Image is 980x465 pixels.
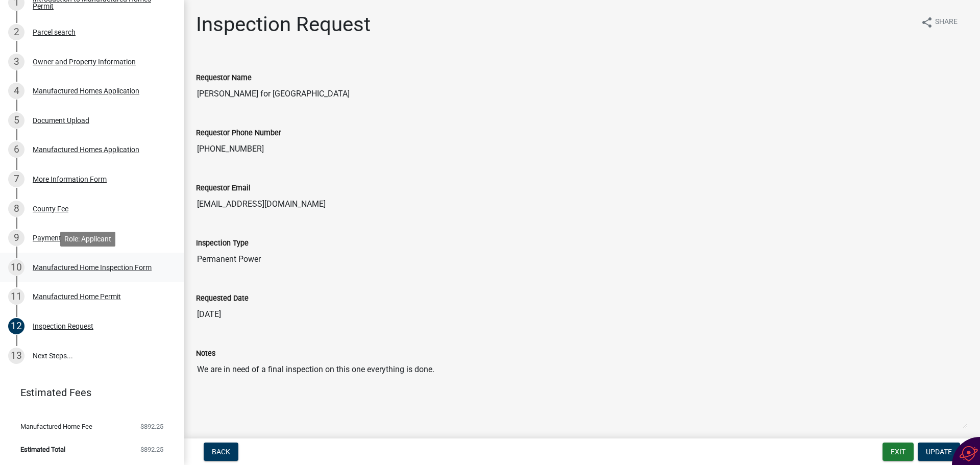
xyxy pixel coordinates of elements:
[926,448,952,456] span: Update
[33,146,139,153] div: Manufactured Homes Application
[918,443,960,461] button: Update
[8,318,24,334] div: 12
[8,54,24,70] div: 3
[921,16,933,29] i: share
[8,288,24,305] div: 11
[20,423,92,430] span: Manufactured Home Fee
[8,24,24,40] div: 2
[8,141,24,158] div: 6
[913,12,966,32] button: shareShare
[33,87,139,94] div: Manufactured Homes Application
[33,58,136,65] div: Owner and Property Information
[33,293,121,300] div: Manufactured Home Permit
[8,83,24,99] div: 4
[204,443,238,461] button: Back
[196,359,968,429] textarea: We are in need of a final inspection on this one everything is done.
[8,230,24,246] div: 9
[140,446,163,453] span: $892.25
[33,176,107,183] div: More Information Form
[33,234,61,241] div: Payment
[196,57,968,460] wm-inspection-request-activity-view: to requestor.
[196,350,215,357] label: Notes
[8,382,167,403] a: Estimated Fees
[60,232,115,247] div: Role: Applicant
[33,264,152,271] div: Manufactured Home Inspection Form
[212,448,230,456] span: Back
[33,29,76,36] div: Parcel search
[8,171,24,187] div: 7
[196,130,281,137] label: Requestor Phone Number
[8,348,24,364] div: 13
[20,446,65,453] span: Estimated Total
[33,323,93,330] div: Inspection Request
[33,205,68,212] div: County Fee
[33,117,89,124] div: Document Upload
[196,75,252,82] label: Requestor Name
[196,240,249,247] label: Inspection Type
[935,16,958,29] span: Share
[8,259,24,276] div: 10
[883,443,914,461] button: Exit
[8,112,24,129] div: 5
[8,201,24,217] div: 8
[140,423,163,430] span: $892.25
[196,185,251,192] label: Requestor Email
[196,12,371,37] h1: Inspection Request
[196,295,249,302] label: Requested Date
